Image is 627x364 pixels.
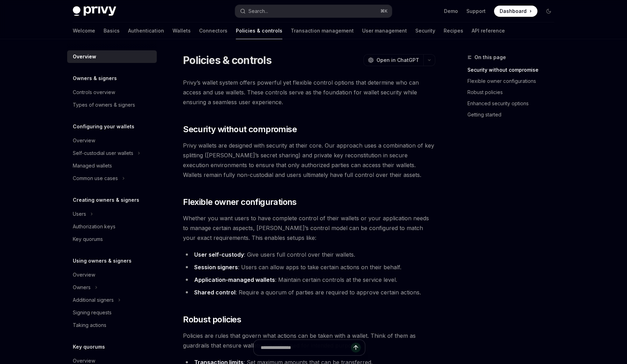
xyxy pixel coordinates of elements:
[183,141,435,180] span: Privy wallets are designed with security at their core. Our approach uses a combination of key sp...
[73,308,112,317] div: Signing requests
[67,269,157,281] a: Overview
[67,147,157,159] button: Toggle Self-custodial user wallets section
[172,22,191,39] a: Wallets
[67,172,157,185] button: Toggle Common use cases section
[351,343,361,352] button: Send message
[380,8,388,14] span: ⌘ K
[444,8,458,15] a: Demo
[467,87,560,98] a: Robust policies
[248,7,268,15] div: Search...
[444,22,463,39] a: Recipes
[67,281,157,294] button: Toggle Owners section
[67,233,157,245] a: Key quorums
[73,162,112,170] div: Managed wallets
[467,109,560,120] a: Getting started
[67,159,157,172] a: Managed wallets
[73,122,134,131] h5: Configuring your wallets
[500,8,527,15] span: Dashboard
[73,174,118,183] div: Common use cases
[73,88,115,97] div: Controls overview
[194,276,275,283] strong: Application-managed wallets
[467,64,560,76] a: Security without compromise
[67,134,157,147] a: Overview
[67,220,157,233] a: Authorization keys
[467,98,560,109] a: Enhanced security options
[467,76,560,87] a: Flexible owner configurations
[73,101,135,109] div: Types of owners & signers
[73,271,95,279] div: Overview
[376,57,419,64] span: Open in ChatGPT
[67,294,157,306] button: Toggle Additional signers section
[67,50,157,63] a: Overview
[73,235,103,243] div: Key quorums
[73,22,95,39] a: Welcome
[183,54,272,66] h1: Policies & controls
[67,86,157,99] a: Controls overview
[73,257,132,265] h5: Using owners & signers
[73,296,114,304] div: Additional signers
[194,251,244,258] strong: User self-custody
[183,213,435,243] span: Whether you want users to have complete control of their wallets or your application needs to man...
[235,5,392,17] button: Open search
[73,74,117,83] h5: Owners & signers
[415,22,435,39] a: Security
[128,22,164,39] a: Authentication
[543,6,554,17] button: Toggle dark mode
[73,52,96,61] div: Overview
[73,210,86,218] div: Users
[73,6,116,16] img: dark logo
[73,149,133,157] div: Self-custodial user wallets
[67,99,157,111] a: Types of owners & signers
[67,306,157,319] a: Signing requests
[73,196,139,204] h5: Creating owners & signers
[104,22,120,39] a: Basics
[194,289,235,296] strong: Shared control
[364,54,423,66] button: Open in ChatGPT
[194,264,238,271] strong: Session signers
[362,22,407,39] a: User management
[73,321,106,329] div: Taking actions
[183,250,435,259] li: : Give users full control over their wallets.
[73,136,95,145] div: Overview
[73,283,91,292] div: Owners
[183,287,435,297] li: : Require a quorum of parties are required to approve certain actions.
[291,22,354,39] a: Transaction management
[261,340,351,355] input: Ask a question...
[199,22,227,39] a: Connectors
[183,197,297,208] span: Flexible owner configurations
[73,343,105,351] h5: Key quorums
[183,78,435,107] span: Privy’s wallet system offers powerful yet flexible control options that determine who can access ...
[494,6,537,17] a: Dashboard
[183,314,241,325] span: Robust policies
[472,22,505,39] a: API reference
[73,222,115,231] div: Authorization keys
[183,124,297,135] span: Security without compromise
[236,22,282,39] a: Policies & controls
[183,331,435,350] span: Policies are rules that govern what actions can be taken with a wallet. Think of them as guardrai...
[183,275,435,285] li: : Maintain certain controls at the service level.
[183,262,435,272] li: : Users can allow apps to take certain actions on their behalf.
[466,8,486,15] a: Support
[67,319,157,331] a: Taking actions
[67,208,157,220] button: Toggle Users section
[474,53,506,62] span: On this page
